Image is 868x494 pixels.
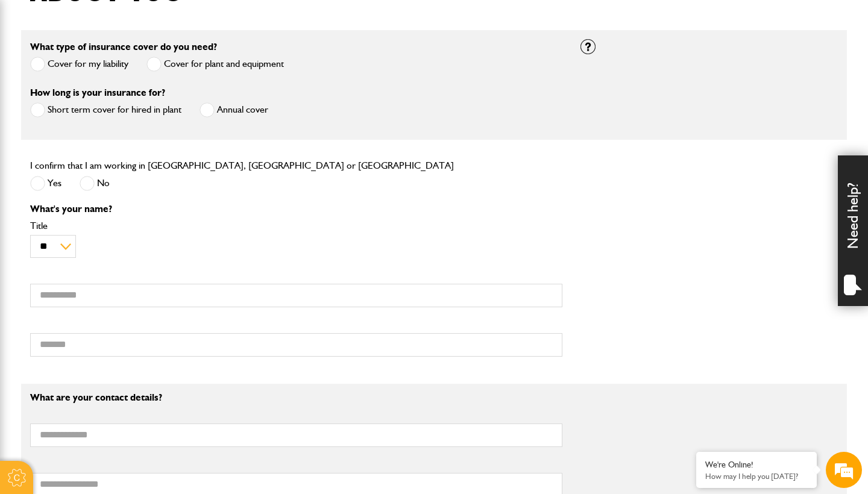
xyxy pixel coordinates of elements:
[146,57,284,72] label: Cover for plant and equipment
[705,460,808,470] div: We're Online!
[30,42,217,52] label: What type of insurance cover do you need?
[705,472,808,481] p: How may I help you today?
[30,221,562,231] label: Title
[30,161,454,170] label: I confirm that I am working in [GEOGRAPHIC_DATA], [GEOGRAPHIC_DATA] or [GEOGRAPHIC_DATA]
[80,176,110,191] label: No
[30,88,165,98] label: How long is your insurance for?
[838,155,868,306] div: Need help?
[30,204,562,214] p: What's your name?
[30,57,128,72] label: Cover for my liability
[30,393,562,402] p: What are your contact details?
[30,102,181,117] label: Short term cover for hired in plant
[200,102,268,117] label: Annual cover
[30,176,61,191] label: Yes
